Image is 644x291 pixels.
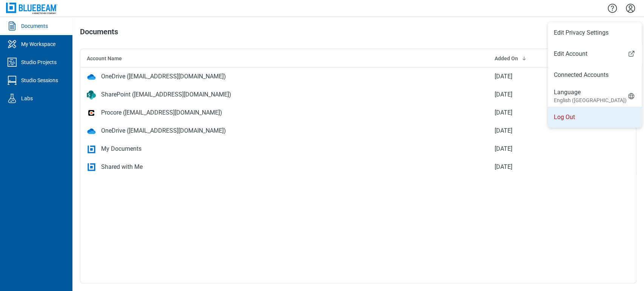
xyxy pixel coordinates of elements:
[6,38,18,50] svg: My Workspace
[489,122,599,140] td: [DATE]
[21,58,57,66] div: Studio Projects
[6,56,18,68] svg: Studio Projects
[489,158,599,176] td: [DATE]
[489,104,599,122] td: [DATE]
[624,2,636,15] button: Settings
[6,20,18,32] svg: Documents
[548,22,642,128] ul: Menu
[495,55,593,62] div: Added On
[101,72,226,81] div: OneDrive ([EMAIL_ADDRESS][DOMAIN_NAME])
[489,140,599,158] td: [DATE]
[554,96,627,104] small: English ([GEOGRAPHIC_DATA])
[6,92,18,104] svg: Labs
[21,95,33,102] div: Labs
[548,49,642,58] a: Edit Account
[101,90,231,99] div: SharePoint ([EMAIL_ADDRESS][DOMAIN_NAME])
[489,86,599,104] td: [DATE]
[80,28,118,40] h1: Documents
[548,22,642,43] li: Edit Privacy Settings
[21,40,55,48] div: My Workspace
[101,108,222,117] div: Procore ([EMAIL_ADDRESS][DOMAIN_NAME])
[6,3,57,14] img: Bluebeam, Inc.
[80,49,636,176] table: bb-data-table
[101,144,141,153] div: My Documents
[554,88,627,104] div: Language
[87,55,483,62] div: Account Name
[101,126,226,135] div: OneDrive ([EMAIL_ADDRESS][DOMAIN_NAME])
[554,70,636,80] a: Connected Accounts
[489,67,599,86] td: [DATE]
[6,74,18,86] svg: Studio Sessions
[548,107,642,128] li: Log Out
[101,162,143,172] div: Shared with Me
[21,22,48,30] div: Documents
[21,77,58,84] div: Studio Sessions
